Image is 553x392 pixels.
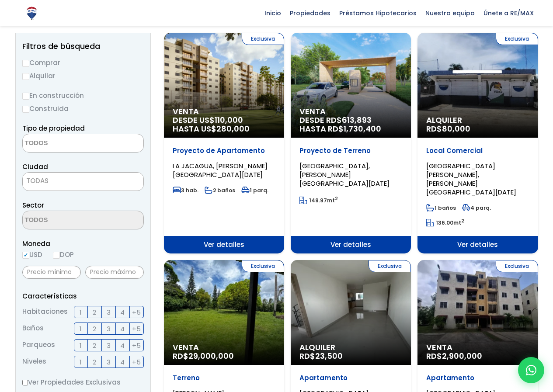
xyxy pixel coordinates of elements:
span: 1,730,400 [344,123,381,134]
span: 4 parq. [462,204,491,212]
label: Comprar [22,57,144,68]
span: DESDE US$ [173,116,275,133]
span: 613,893 [342,114,372,125]
label: En construcción [22,90,144,101]
input: Precio máximo [85,266,144,279]
textarea: Search [23,134,108,153]
span: Ver detalles [164,236,284,253]
span: +5 [132,323,141,334]
span: Ciudad [22,162,48,171]
sup: 2 [335,195,338,202]
input: En construcción [22,93,29,100]
span: 280,000 [216,123,250,134]
span: LA JACAGUA, [PERSON_NAME][GEOGRAPHIC_DATA][DATE] [173,161,268,179]
span: Tipo de propiedad [22,124,85,133]
span: 3 [107,323,111,334]
span: Venta [299,107,402,116]
span: 3 [107,357,111,368]
p: Apartamento [426,374,529,382]
span: Moneda [22,238,144,249]
span: Ver detalles [291,236,411,253]
span: +5 [132,340,141,351]
span: 136.00 [436,219,453,226]
span: TODAS [22,172,144,191]
span: Venta [173,343,275,352]
img: Logo de REMAX [24,6,39,21]
span: Nuestro equipo [421,7,479,20]
span: RD$ [426,350,482,361]
span: Alquiler [426,116,529,125]
label: Alquilar [22,70,144,81]
span: 2,900,000 [442,350,482,361]
p: Terreno [173,374,275,382]
textarea: Search [23,211,108,230]
input: Ver Propiedades Exclusivas [22,380,28,385]
span: 4 [120,357,125,368]
h2: Filtros de búsqueda [22,42,144,51]
input: USD [22,252,29,259]
span: 3 hab. [173,187,198,194]
input: Construida [22,106,29,113]
span: Exclusiva [242,33,284,45]
span: Inicio [260,7,285,20]
span: 4 [120,340,125,351]
p: Proyecto de Terreno [299,146,402,155]
span: 2 [93,357,96,368]
a: Venta DESDE RD$613,893 HASTA RD$1,730,400 Proyecto de Terreno [GEOGRAPHIC_DATA], [PERSON_NAME][GE... [291,33,411,253]
sup: 2 [461,218,464,224]
span: 1 [80,357,82,368]
p: Proyecto de Apartamento [173,146,275,155]
span: 1 [80,307,82,318]
span: 2 [93,340,96,351]
span: 1 [80,340,82,351]
a: Exclusiva Alquiler RD$80,000 Local Comercial [GEOGRAPHIC_DATA][PERSON_NAME], [PERSON_NAME][GEOGRA... [417,33,538,253]
span: 2 [93,307,96,318]
span: Préstamos Hipotecarios [335,7,421,20]
span: Ver detalles [417,236,538,253]
input: Precio mínimo [22,266,81,279]
span: 149.97 [309,197,327,204]
span: 3 [107,307,111,318]
span: Venta [426,343,529,352]
span: 1 [80,323,82,334]
span: +5 [132,307,141,318]
span: 1 parq. [241,187,268,194]
label: USD [22,249,42,260]
span: +5 [132,357,141,368]
span: HASTA US$ [173,125,275,133]
span: mt [426,219,464,226]
span: Propiedades [285,7,335,20]
label: Construida [22,103,144,114]
span: 3 [107,340,111,351]
span: 2 [93,323,96,334]
p: Apartamento [299,374,402,382]
label: Ver Propiedades Exclusivas [22,377,144,388]
input: Comprar [22,60,29,67]
span: 23,500 [315,350,343,361]
span: mt [299,197,338,204]
span: 29,000,000 [188,350,234,361]
span: 1 baños [426,204,456,212]
span: 2 baños [205,187,235,194]
label: DOP [53,249,74,260]
input: Alquilar [22,73,29,80]
span: DESDE RD$ [299,116,402,133]
span: [GEOGRAPHIC_DATA], [PERSON_NAME][GEOGRAPHIC_DATA][DATE] [299,161,390,188]
span: 110,000 [215,114,243,125]
a: Exclusiva Venta DESDE US$110,000 HASTA US$280,000 Proyecto de Apartamento LA JACAGUA, [PERSON_NAM... [164,33,284,253]
span: 4 [120,307,125,318]
span: Niveles [22,356,46,368]
span: Exclusiva [496,260,538,272]
span: [GEOGRAPHIC_DATA][PERSON_NAME], [PERSON_NAME][GEOGRAPHIC_DATA][DATE] [426,161,516,197]
p: Local Comercial [426,146,529,155]
input: DOP [53,252,60,259]
span: RD$ [299,350,343,361]
p: Características [22,291,144,302]
span: Sector [22,201,44,210]
span: Alquiler [299,343,402,352]
span: 4 [120,323,125,334]
span: TODAS [23,175,143,187]
span: Habitaciones [22,306,68,318]
span: RD$ [173,350,234,361]
span: 80,000 [442,123,470,134]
